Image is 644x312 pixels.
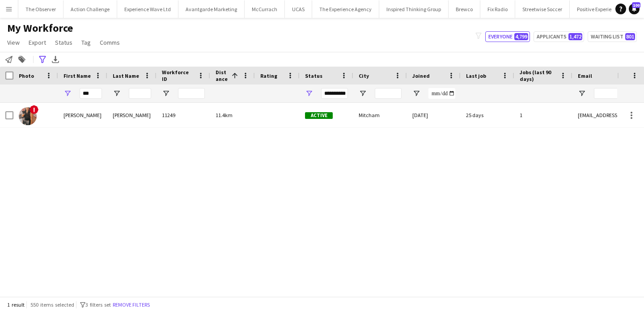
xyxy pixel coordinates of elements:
[312,0,379,18] button: The Experience Agency
[515,0,570,18] button: Streetwise Soccer
[64,89,72,97] button: Open Filter Menu
[113,89,121,97] button: Open Filter Menu
[64,72,91,79] span: First Name
[412,89,420,97] button: Open Filter Menu
[37,54,48,65] app-action-btn: Advanced filters
[520,69,556,82] span: Jobs (last 90 days)
[461,103,514,127] div: 25 days
[30,301,74,308] span: 550 items selected
[19,107,37,125] img: Payal Patel
[216,112,233,118] span: 11.4km
[305,72,322,79] span: Status
[17,54,27,65] app-action-btn: Add to tag
[100,38,120,46] span: Comms
[285,0,312,18] button: UCAS
[19,72,34,79] span: Photo
[629,4,640,14] a: 100
[80,88,102,99] input: First Name Filter Input
[113,72,139,79] span: Last Name
[107,103,157,127] div: [PERSON_NAME]
[480,0,515,18] button: Fix Radio
[514,33,528,40] span: 4,799
[96,37,123,48] a: Comms
[111,300,152,310] button: Remove filters
[359,89,367,97] button: Open Filter Menu
[4,37,23,48] a: View
[178,88,205,99] input: Workforce ID Filter Input
[379,0,449,18] button: Inspired Thinking Group
[578,89,586,97] button: Open Filter Menu
[162,89,170,97] button: Open Filter Menu
[117,0,178,18] button: Experience Wave Ltd
[178,0,245,18] button: Avantgarde Marketing
[375,88,402,99] input: City Filter Input
[485,31,530,42] button: Everyone4,799
[7,38,20,46] span: View
[466,72,486,79] span: Last job
[412,72,430,79] span: Joined
[428,88,455,99] input: Joined Filter Input
[129,88,151,99] input: Last Name Filter Input
[353,103,407,127] div: Mitcham
[81,38,91,46] span: Tag
[632,2,640,8] span: 100
[157,103,210,127] div: 11249
[260,72,277,79] span: Rating
[55,38,72,46] span: Status
[449,0,480,18] button: Brewco
[407,103,461,127] div: [DATE]
[78,37,94,48] a: Tag
[514,103,572,127] div: 1
[7,21,73,35] span: My Workforce
[50,54,61,65] app-action-btn: Export XLSX
[25,37,50,48] a: Export
[625,33,635,40] span: 801
[29,38,46,46] span: Export
[305,89,313,97] button: Open Filter Menu
[305,112,333,119] span: Active
[30,105,38,114] span: !
[4,54,14,65] app-action-btn: Notify workforce
[58,103,107,127] div: [PERSON_NAME]
[570,0,627,18] button: Positive Experience
[588,31,637,42] button: Waiting list801
[51,37,76,48] a: Status
[245,0,285,18] button: McCurrach
[359,72,369,79] span: City
[18,0,64,18] button: The Observer
[85,301,111,308] span: 3 filters set
[568,33,582,40] span: 1,472
[162,69,194,82] span: Workforce ID
[534,31,584,42] button: Applicants1,472
[216,69,228,82] span: Distance
[578,72,592,79] span: Email
[64,0,117,18] button: Action Challenge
